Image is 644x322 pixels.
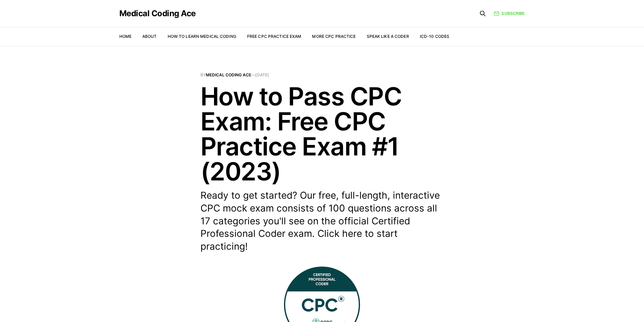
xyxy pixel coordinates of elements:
a: ICD-10 Codes [420,34,449,39]
a: Home [119,34,132,39]
h1: How to Pass CPC Exam: Free CPC Practice Exam #1 (2023) [200,84,444,184]
a: Speak Like a Coder [367,34,409,39]
span: By — [200,73,444,77]
a: Subscribe [494,10,525,17]
time: [DATE] [255,72,269,77]
a: Free CPC Practice Exam [247,34,302,39]
a: Medical Coding Ace [119,9,196,18]
p: Ready to get started? Our free, full-length, interactive CPC mock exam consists of 100 questions ... [200,189,444,253]
a: More CPC Practice [312,34,356,39]
a: How to Learn Medical Coding [168,34,236,39]
a: About [142,34,157,39]
a: Medical Coding Ace [206,72,251,77]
